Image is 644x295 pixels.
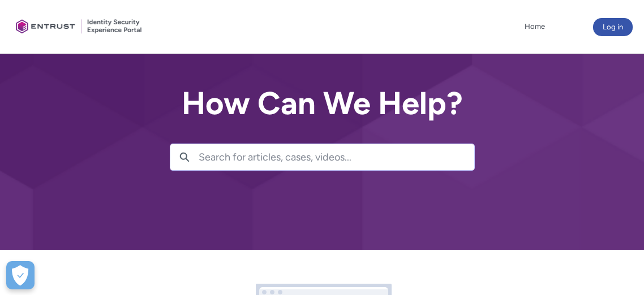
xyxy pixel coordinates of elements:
[170,144,199,170] button: Search
[170,86,475,121] h2: How Can We Help?
[522,18,548,35] a: Home
[199,144,474,170] input: Search for articles, cases, videos...
[6,261,35,289] div: Cookie Preferences
[593,18,633,36] button: Log in
[6,261,35,289] button: Open Preferences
